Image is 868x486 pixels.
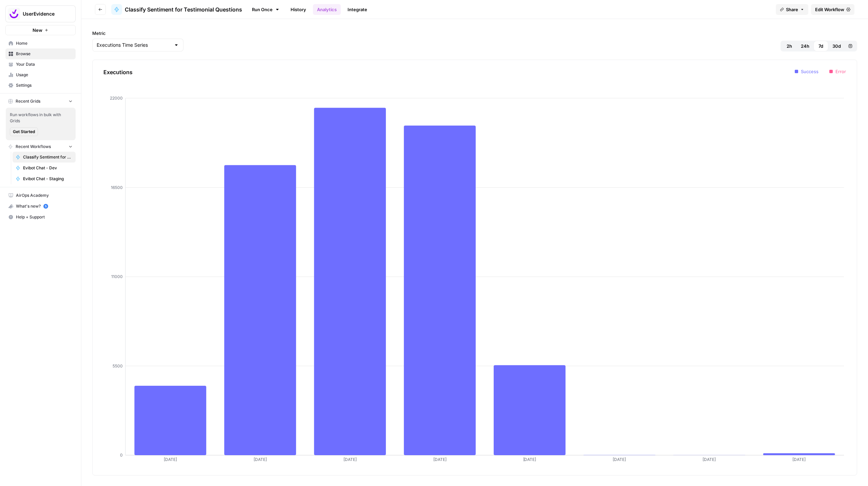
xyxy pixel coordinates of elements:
[797,41,813,51] button: 24h
[5,5,76,22] button: Workspace: UserEvidence
[16,192,73,198] span: AirOps Academy
[613,457,626,462] tspan: [DATE]
[287,4,310,15] a: History
[828,41,845,51] button: 30d
[829,68,846,75] li: Error
[5,59,76,70] a: Your Data
[782,41,797,51] button: 2h
[5,201,76,212] button: What's new? 5
[13,152,76,163] a: Classify Sentiment for Testimonial Questions
[5,96,76,106] button: Recent Grids
[832,43,841,49] span: 30d
[23,154,73,160] span: Classify Sentiment for Testimonial Questions
[433,457,447,462] tspan: [DATE]
[343,457,357,462] tspan: [DATE]
[16,72,73,78] span: Usage
[10,127,38,136] button: Get Started
[5,142,76,152] button: Recent Workflows
[795,68,818,75] li: Success
[254,457,267,462] tspan: [DATE]
[97,42,171,48] input: Executions Time Series
[164,457,177,462] tspan: [DATE]
[16,98,40,104] span: Recent Grids
[776,4,808,15] button: Share
[703,457,716,462] tspan: [DATE]
[120,453,123,458] tspan: 0
[16,40,73,46] span: Home
[13,163,76,173] a: Evibot Chat - Dev
[23,10,64,17] span: UserEvidence
[793,457,806,462] tspan: [DATE]
[13,173,76,184] a: Evibot Chat - Staging
[5,212,76,223] button: Help + Support
[113,363,123,368] tspan: 5500
[10,112,72,124] span: Run workflows in bulk with Grids
[13,129,35,135] span: Get Started
[45,205,46,208] text: 5
[801,43,809,49] span: 24h
[8,8,20,20] img: UserEvidence Logo
[786,6,798,13] span: Share
[111,185,123,190] tspan: 16500
[16,82,73,88] span: Settings
[5,80,76,91] a: Settings
[23,165,73,171] span: Evibot Chat - Dev
[43,204,48,209] a: 5
[5,25,76,35] button: New
[313,4,341,15] a: Analytics
[5,69,76,80] a: Usage
[125,5,242,14] span: Classify Sentiment for Testimonial Questions
[5,190,76,201] a: AirOps Academy
[110,96,123,101] tspan: 22000
[787,43,792,49] span: 2h
[111,274,123,279] tspan: 11000
[92,30,183,37] label: Metric
[811,4,854,15] a: Edit Workflow
[16,51,73,57] span: Browse
[16,144,51,150] span: Recent Workflows
[5,48,76,59] a: Browse
[523,457,536,462] tspan: [DATE]
[6,201,75,211] div: What's new?
[818,43,823,49] span: 7d
[33,27,42,34] span: New
[111,4,242,15] a: Classify Sentiment for Testimonial Questions
[815,6,844,13] span: Edit Workflow
[16,214,73,220] span: Help + Support
[16,61,73,67] span: Your Data
[5,38,76,49] a: Home
[343,4,371,15] a: Integrate
[23,176,73,182] span: Evibot Chat - Staging
[248,4,284,15] a: Run Once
